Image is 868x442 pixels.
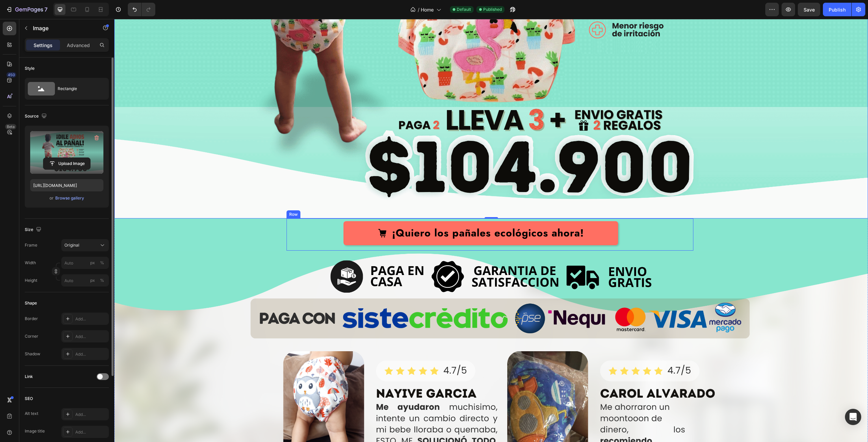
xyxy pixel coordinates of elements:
[75,334,107,340] div: Add...
[25,112,48,121] div: Source
[58,81,99,97] div: Rectangle
[278,207,470,221] strong: ¡Quiero los pañales ecológicos ahora!
[61,239,109,251] button: Original
[30,179,103,191] input: https://example.com/image.jpg
[798,3,820,16] button: Save
[25,374,33,380] div: Link
[55,195,84,201] div: Browse gallery
[88,276,97,285] button: %
[25,411,38,417] div: Alt text
[823,3,851,16] button: Publish
[98,259,106,267] button: px
[25,225,43,234] div: Size
[804,7,815,13] span: Save
[25,428,45,434] div: Image title
[5,124,16,129] div: Beta
[25,351,40,357] div: Shadow
[6,72,16,78] div: 450
[845,409,861,425] div: Open Intercom Messenger
[43,157,91,170] button: Upload Image
[33,24,91,32] p: Image
[174,192,185,198] div: Row
[25,242,37,248] label: Frame
[90,260,95,266] div: px
[88,259,97,267] button: %
[25,65,35,71] div: Style
[25,333,38,339] div: Corner
[75,351,107,357] div: Add...
[75,412,107,418] div: Add...
[44,5,47,14] p: 7
[128,3,155,16] div: Undo/Redo
[34,42,53,49] p: Settings
[75,429,107,435] div: Add...
[829,6,846,13] div: Publish
[67,42,90,49] p: Advanced
[418,6,419,13] span: /
[90,277,95,283] div: px
[25,316,38,322] div: Border
[50,194,54,202] span: or
[114,19,868,442] iframe: Design area
[98,276,106,285] button: px
[25,260,36,266] label: Width
[25,396,33,402] div: SEO
[100,260,104,266] div: %
[100,277,104,283] div: %
[421,6,434,13] span: Home
[55,195,84,202] button: Browse gallery
[3,3,51,16] button: 7
[457,6,471,13] span: Default
[483,6,502,13] span: Published
[25,300,37,306] div: Shape
[64,242,79,248] span: Original
[229,202,504,226] button: <p><span style="background-color:rgba(255,255,255,0);color:#000000;font-size:30px;"><strong>¡Quie...
[25,277,37,283] label: Height
[61,274,109,287] input: px%
[61,257,109,269] input: px%
[75,316,107,322] div: Add...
